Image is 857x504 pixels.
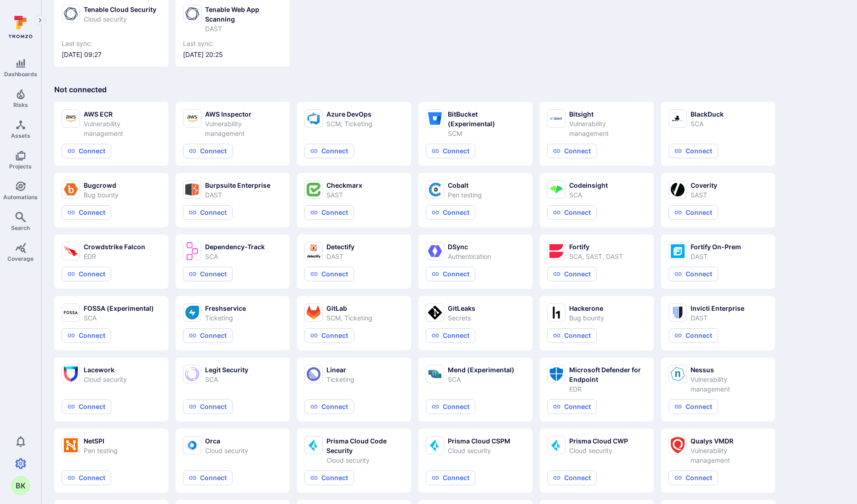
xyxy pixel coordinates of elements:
[3,194,38,201] span: Automations
[326,303,372,313] div: GitLab
[569,119,646,138] div: Vulnerability management
[668,205,718,220] button: Connect
[326,119,372,129] div: SCM, Ticketing
[326,109,372,119] div: Azure DevOps
[54,85,107,94] span: Not connected
[569,190,608,200] div: SCA
[205,190,270,200] div: DAST
[9,163,32,170] span: Projects
[326,436,404,455] div: Prisma Cloud Code Security
[183,470,233,485] button: Connect
[205,5,282,24] div: Tenable Web App Scanning
[183,399,233,414] button: Connect
[668,328,718,343] button: Connect
[84,252,145,261] div: EDR
[569,446,628,455] div: Cloud security
[691,375,768,394] div: Vulnerability management
[205,252,265,261] div: SCA
[4,71,37,78] span: Dashboards
[547,267,597,281] button: Connect
[691,190,717,200] div: SAST
[183,5,282,59] a: Tenable Web App ScanningDASTLast sync:[DATE] 20:25
[205,313,246,323] div: Ticketing
[448,436,510,446] div: Prisma Cloud CSPM
[205,365,248,375] div: Legit Security
[448,109,525,129] div: BitBucket (Experimental)
[691,252,741,261] div: DAST
[205,303,246,313] div: Freshservice
[448,252,491,261] div: Authentication
[62,470,111,485] button: Connect
[569,365,646,384] div: Microsoft Defender for Endpoint
[569,436,628,446] div: Prisma Cloud CWP
[448,129,525,138] div: SCM
[84,242,145,252] div: Crowdstrike Falcon
[691,242,741,252] div: Fortify On-Prem
[691,313,744,323] div: DAST
[448,242,491,252] div: DSync
[34,15,46,26] button: Expand navigation menu
[84,375,127,384] div: Cloud security
[326,365,354,375] div: Linear
[304,144,354,158] button: Connect
[84,5,156,14] div: Tenable Cloud Security
[426,328,475,343] button: Connect
[37,17,43,24] i: Expand navigation menu
[304,470,354,485] button: Connect
[205,109,282,119] div: AWS Inspector
[426,144,475,158] button: Connect
[547,399,597,414] button: Connect
[13,101,28,108] span: Risks
[84,119,161,138] div: Vulnerability management
[62,5,161,59] a: Tenable Cloud SecurityCloud securityLast sync:[DATE] 09:27
[691,446,768,465] div: Vulnerability management
[691,436,768,446] div: Qualys VMDR
[448,446,510,455] div: Cloud security
[547,144,597,158] button: Connect
[84,365,127,375] div: Lacework
[84,180,119,190] div: Bugcrowd
[205,446,248,455] div: Cloud security
[205,119,282,138] div: Vulnerability management
[569,242,623,252] div: Fortify
[84,303,154,313] div: FOSSA (Experimental)
[205,180,270,190] div: Burpsuite Enterprise
[547,328,597,343] button: Connect
[84,109,161,119] div: AWS ECR
[84,190,119,200] div: Bug bounty
[448,303,475,313] div: GitLeaks
[304,328,354,343] button: Connect
[668,144,718,158] button: Connect
[326,252,354,261] div: DAST
[304,399,354,414] button: Connect
[426,267,475,281] button: Connect
[326,242,354,252] div: Detectify
[183,328,233,343] button: Connect
[326,180,362,190] div: Checkmarx
[84,313,154,323] div: SCA
[62,205,111,220] button: Connect
[11,476,30,495] div: Blake Kizer
[547,470,597,485] button: Connect
[569,252,623,261] div: SCA, SAST, DAST
[205,375,248,384] div: SCA
[205,24,282,34] div: DAST
[84,446,118,455] div: Pen testing
[183,144,233,158] button: Connect
[668,267,718,281] button: Connect
[62,144,111,158] button: Connect
[326,455,404,465] div: Cloud security
[84,436,118,446] div: NetSPI
[691,109,724,119] div: BlackDuck
[448,180,482,190] div: Cobalt
[691,119,724,129] div: SCA
[569,109,646,119] div: Bitsight
[205,242,265,252] div: Dependency-Track
[426,399,475,414] button: Connect
[691,180,717,190] div: Coverity
[11,132,30,139] span: Assets
[183,205,233,220] button: Connect
[569,384,646,394] div: EDR
[668,399,718,414] button: Connect
[183,50,282,59] span: [DATE] 20:25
